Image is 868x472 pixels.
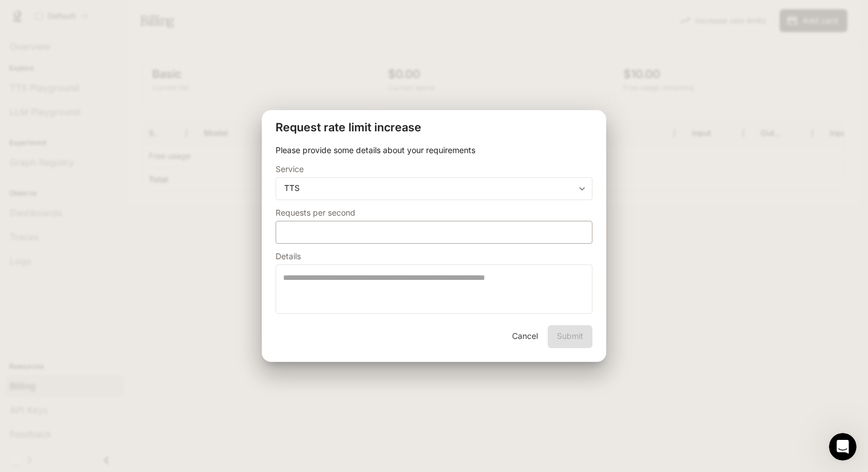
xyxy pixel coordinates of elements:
h2: Request rate limit increase [262,110,606,145]
div: TTS [276,182,592,194]
p: Requests per second [276,209,355,217]
button: Cancel [506,325,543,348]
iframe: Intercom live chat [829,433,857,461]
p: Details [276,252,301,260]
p: Please provide some details about your requirements [276,145,592,156]
p: Service [276,165,304,173]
